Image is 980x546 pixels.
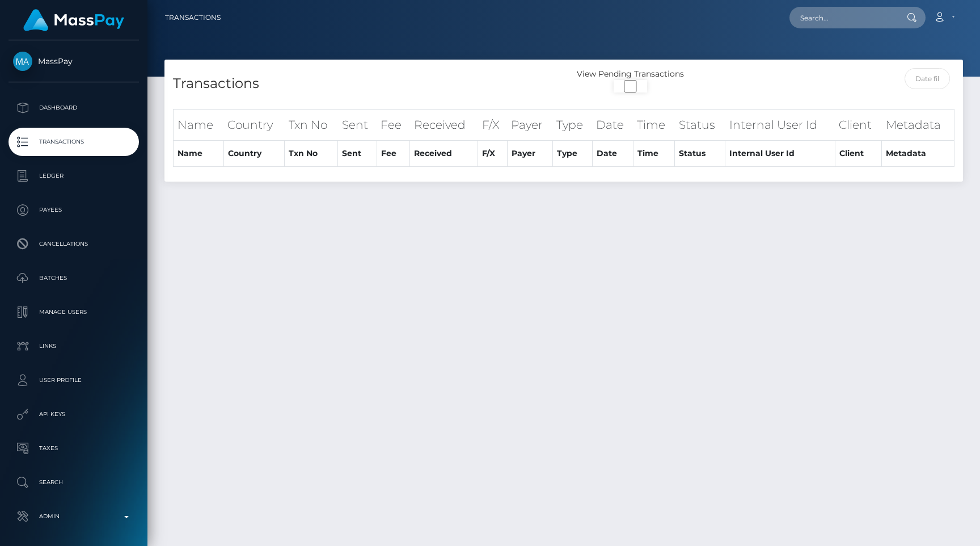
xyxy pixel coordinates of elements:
[338,141,377,167] th: Sent
[9,298,139,326] a: Manage Users
[882,109,954,140] th: Metadata
[13,270,134,287] p: Batches
[725,109,835,140] th: Internal User Id
[410,141,478,167] th: Received
[338,109,377,140] th: Sent
[9,264,139,292] a: Batches
[9,332,139,360] a: Links
[13,167,134,184] p: Ledger
[174,109,224,140] th: Name
[633,109,674,140] th: Time
[173,74,555,94] h4: Transactions
[507,109,552,140] th: Payer
[592,109,633,140] th: Date
[9,468,139,497] a: Search
[13,372,134,389] p: User Profile
[377,109,409,140] th: Fee
[478,109,508,140] th: F/X
[633,141,674,167] th: Time
[13,133,134,150] p: Transactions
[9,230,139,258] a: Cancellations
[882,141,954,167] th: Metadata
[725,141,835,167] th: Internal User Id
[9,400,139,429] a: API Keys
[9,196,139,224] a: Payees
[478,141,508,167] th: F/X
[13,201,134,219] p: Payees
[13,474,134,491] p: Search
[675,109,725,140] th: Status
[552,141,592,167] th: Type
[564,68,697,80] div: View Pending Transactions
[223,141,285,167] th: Country
[9,366,139,394] a: User Profile
[9,162,139,190] a: Ledger
[410,109,478,140] th: Received
[285,141,338,167] th: Txn No
[13,406,134,423] p: API Keys
[13,304,134,321] p: Manage Users
[9,94,139,122] a: Dashboard
[835,109,881,140] th: Client
[23,9,124,31] img: MassPay Logo
[507,141,552,167] th: Payer
[9,56,139,66] span: MassPay
[835,141,881,167] th: Client
[165,6,221,30] a: Transactions
[13,440,134,457] p: Taxes
[592,141,633,167] th: Date
[13,52,32,71] img: MassPay
[13,508,134,525] p: Admin
[223,109,285,140] th: Country
[377,141,409,167] th: Fee
[13,236,134,253] p: Cancellations
[789,7,896,28] input: Search...
[13,99,134,116] p: Dashboard
[9,128,139,156] a: Transactions
[552,109,592,140] th: Type
[9,502,139,531] a: Admin
[13,338,134,355] p: Links
[905,68,951,89] input: Date filter
[174,141,224,167] th: Name
[285,109,338,140] th: Txn No
[675,141,725,167] th: Status
[9,434,139,463] a: Taxes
